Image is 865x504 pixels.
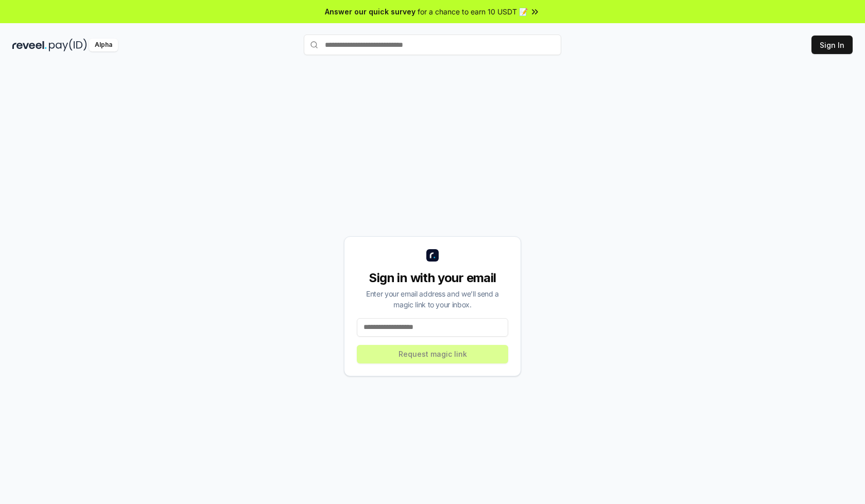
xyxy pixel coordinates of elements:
[325,6,416,17] span: Answer our quick survey
[357,270,508,286] div: Sign in with your email
[357,288,508,310] div: Enter your email address and we’ll send a magic link to your inbox.
[418,6,528,17] span: for a chance to earn 10 USDT 📝
[49,39,87,51] img: pay_id
[811,36,853,54] button: Sign In
[89,39,118,51] div: Alpha
[12,39,47,51] img: reveel_dark
[426,249,439,262] img: logo_small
